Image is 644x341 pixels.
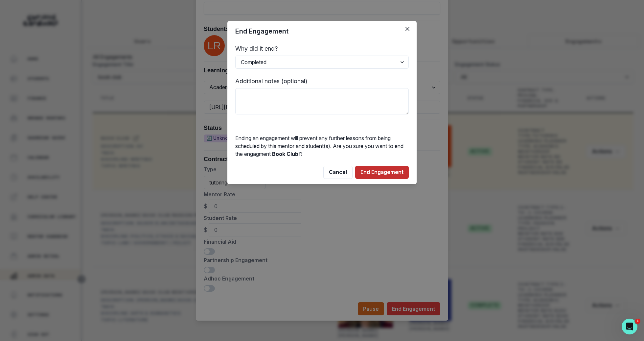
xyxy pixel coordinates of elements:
button: End Engagement [355,166,409,179]
header: End Engagement [227,21,417,41]
span: 1 [635,319,640,324]
p: Additional notes (optional) [235,77,409,85]
button: Close [402,24,413,34]
span: Ending an engagement will prevent any further lessons from being scheduled by this mentor and stu... [235,135,403,157]
iframe: Intercom live chat [622,319,637,334]
span: ? [300,151,303,157]
span: Book Club! [272,151,300,157]
button: Cancel [323,166,353,179]
p: Why did it end? [235,44,409,53]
